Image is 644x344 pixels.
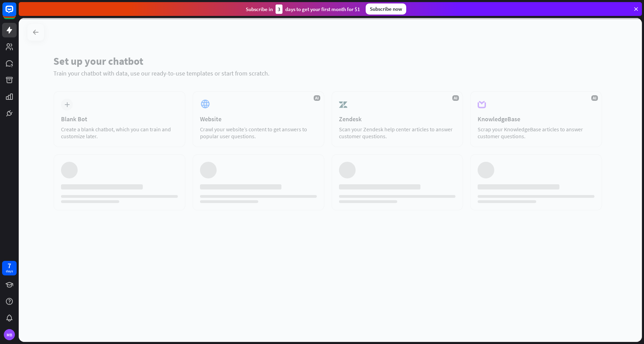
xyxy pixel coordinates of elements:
[8,263,11,269] div: 7
[366,3,406,15] div: Subscribe now
[2,261,17,275] a: 7 days
[276,5,282,14] div: 3
[6,269,13,274] div: days
[246,5,360,14] div: Subscribe in days to get your first month for $1
[4,329,15,340] div: MB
